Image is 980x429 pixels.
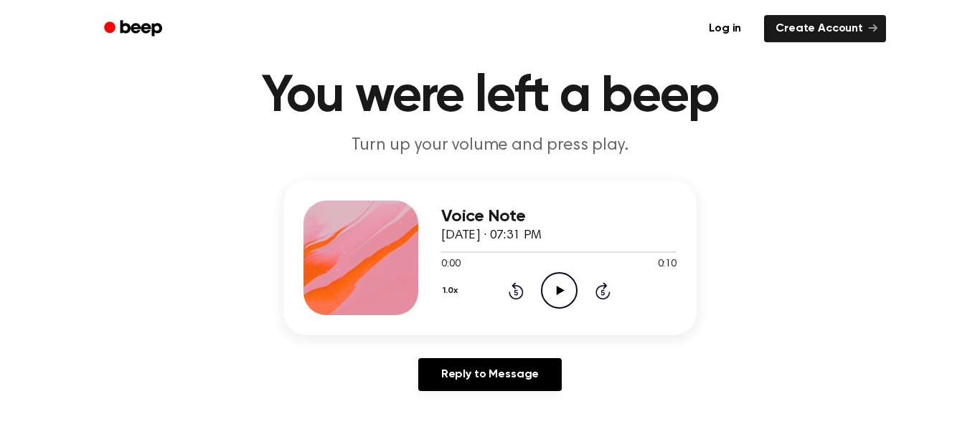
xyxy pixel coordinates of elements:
[215,134,765,158] p: Turn up your volume and press play.
[694,12,755,45] a: Log in
[441,207,677,226] h3: Voice Note
[658,257,677,272] span: 0:10
[418,358,562,391] a: Reply to Message
[764,15,886,42] a: Create Account
[123,71,857,122] h1: You were left a beep
[441,279,463,303] button: 1.0x
[94,15,175,43] a: Beep
[441,257,460,272] span: 0:00
[441,229,542,242] span: [DATE] · 07:31 PM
